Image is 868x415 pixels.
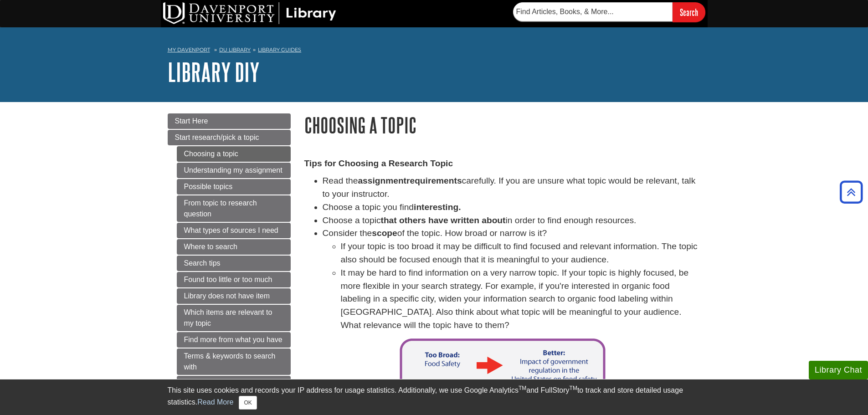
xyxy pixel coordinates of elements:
a: My Davenport [168,46,210,54]
a: Found too little or too much [177,376,291,391]
li: Read the carefully. If you are unsure what topic would be relevant, talk to your instructor. [323,174,701,201]
a: Choosing a topic [177,146,291,162]
h1: Choosing a topic [304,113,701,137]
strong: requirements [406,176,462,185]
div: This site uses cookies and records your IP address for usage statistics. Additionally, we use Goo... [168,385,701,410]
li: If your topic is too broad it may be difficult to find focused and relevant information. The topi... [341,240,701,266]
strong: scope [372,228,397,238]
button: Close [239,396,257,410]
li: It may be hard to find information on a very narrow topic. If your topic is highly focused, be mo... [341,266,701,332]
a: Start Here [168,113,291,129]
a: Which items are relevant to my topic [177,305,291,331]
a: Library Guides [258,46,301,53]
span: Start research/pick a topic [175,133,259,141]
li: Choose a topic you find [323,201,701,214]
button: Library Chat [809,361,868,379]
a: Library DIY [168,58,260,86]
a: Start research/pick a topic [168,130,291,145]
li: Choose a topic in order to find enough resources. [323,214,701,227]
a: Read More [197,398,233,406]
strong: interesting. [414,202,461,212]
strong: Tips for Choosing a Research Topic [304,159,453,168]
a: DU Library [219,46,251,53]
form: Searches DU Library's articles, books, and more [513,2,705,22]
a: From topic to research question [177,195,291,222]
input: Search [673,2,705,22]
a: Search tips [177,256,291,271]
span: Start Here [175,117,208,125]
li: Consider the of the topic. How broad or narrow is it? [323,227,701,332]
nav: breadcrumb [168,44,701,58]
a: What types of sources I need [177,223,291,238]
a: Understanding my assignment [177,163,291,178]
img: DU Library [163,2,336,24]
a: Found too little or too much [177,272,291,287]
a: Find more from what you have [177,332,291,348]
sup: TM [519,385,526,391]
sup: TM [570,385,577,391]
a: Terms & keywords to search with [177,348,291,375]
input: Find Articles, Books, & More... [513,2,673,21]
a: Possible topics [177,179,291,195]
a: Where to search [177,239,291,255]
a: Back to Top [837,186,866,198]
a: Library does not have item [177,288,291,304]
strong: that others have written about [381,215,506,225]
strong: assignment [358,176,406,185]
